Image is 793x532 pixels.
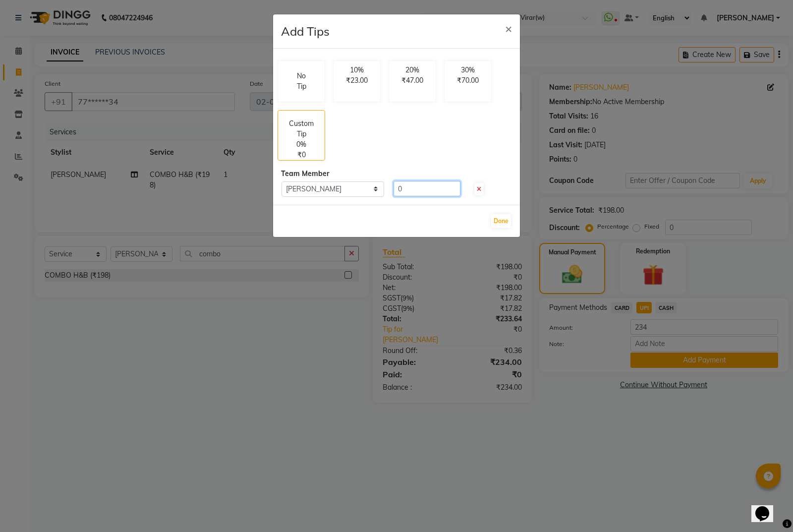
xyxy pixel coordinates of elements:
[297,150,306,160] p: ₹0
[491,214,511,228] button: Done
[340,65,374,75] p: 10%
[451,65,485,75] p: 30%
[281,22,330,40] h4: Add Tips
[294,71,309,92] p: No Tip
[497,14,520,42] button: Close
[395,75,430,86] p: ₹47.00
[281,169,329,178] span: Team Member
[340,75,374,86] p: ₹23.00
[395,65,430,75] p: 20%
[505,21,512,36] span: ×
[451,75,485,86] p: ₹70.00
[296,139,306,150] p: 0%
[284,118,319,139] p: Custom Tip
[751,492,783,522] iframe: chat widget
